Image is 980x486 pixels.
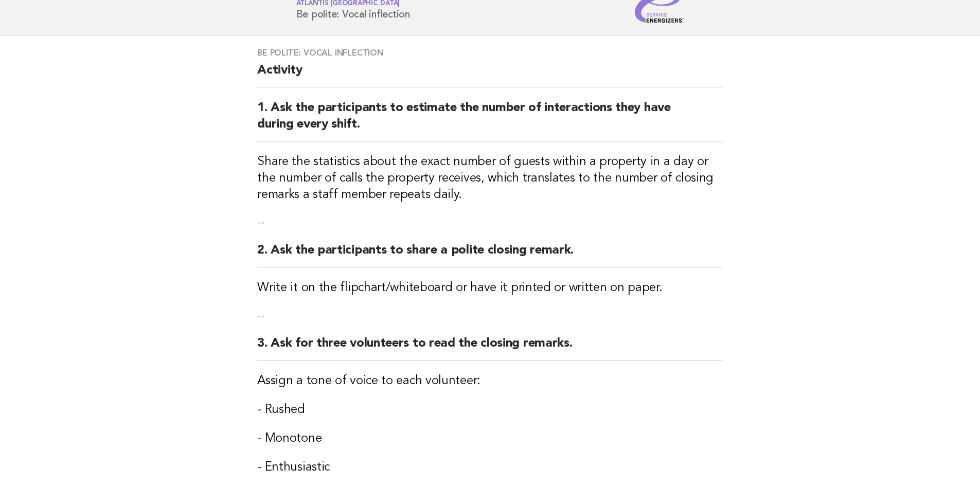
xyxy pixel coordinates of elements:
h3: - Enthusiastic [257,459,723,476]
h2: 3. Ask for three volunteers to read the closing remarks. [257,335,723,361]
p: -- [257,309,723,323]
h2: 1. Ask the participants to estimate the number of interactions they have during every shift. [257,100,723,141]
h2: Activity [257,62,723,87]
h3: Write it on the flipchart/whiteboard or have it printed or written on paper. [257,280,723,296]
p: -- [257,215,723,230]
h3: Assign a tone of voice to each volunteer: [257,373,723,389]
h3: - Monotone [257,430,723,447]
h2: 2. Ask the participants to share a polite closing remark. [257,242,723,267]
span: Atlantis [GEOGRAPHIC_DATA] [296,1,400,7]
h3: - Rushed [257,402,723,418]
h3: Be polite: Vocal inflection [257,48,723,58]
h3: Share the statistics about the exact number of guests within a property in a day or the number of... [257,154,723,203]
